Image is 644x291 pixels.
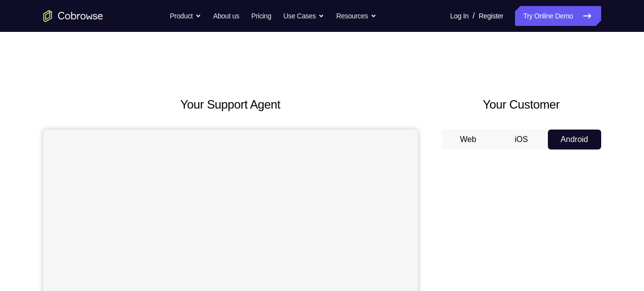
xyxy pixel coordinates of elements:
a: Pricing [251,6,271,26]
a: Go to the home page [43,10,103,22]
button: Android [548,130,601,149]
a: About us [213,6,239,26]
a: Register [479,6,503,26]
button: Use Cases [283,6,324,26]
h2: Your Customer [442,96,601,114]
span: / [473,10,475,22]
button: Product [170,6,201,26]
button: Resources [336,6,377,26]
h2: Your Support Agent [43,96,418,114]
button: Web [442,130,495,149]
a: Log In [450,6,469,26]
a: Try Online Demo [515,6,601,26]
button: iOS [495,130,548,149]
